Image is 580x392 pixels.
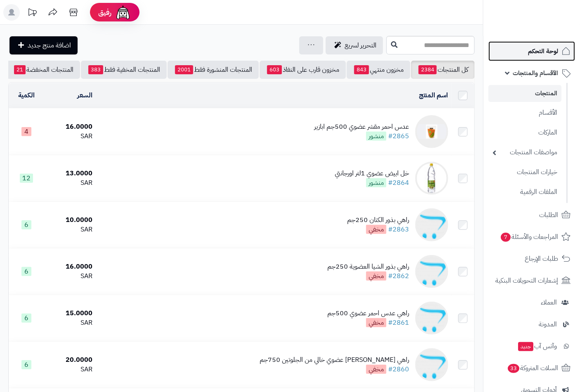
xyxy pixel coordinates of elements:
a: المدونة [488,314,575,334]
a: #2860 [388,364,409,374]
a: #2862 [388,271,409,281]
span: الأقسام والمنتجات [513,67,558,79]
span: رفيق [98,7,111,17]
a: اسم المنتج [419,90,448,100]
span: 2384 [419,65,437,74]
img: راهي بذور الكتان 250جم [415,208,448,241]
div: SAR [47,365,92,374]
a: اضافة منتج جديد [9,36,78,54]
span: التحرير لسريع [345,40,376,50]
a: المنتجات المخفضة21 [7,61,80,79]
span: جديد [518,342,533,351]
span: 843 [354,65,369,74]
div: 10.0000 [47,215,92,225]
span: مخفي [366,225,386,234]
span: المراجعات والأسئلة [500,231,558,243]
a: المنتجات [488,85,561,102]
a: العملاء [488,293,575,312]
a: طلبات الإرجاع [488,249,575,269]
span: 383 [88,65,103,74]
img: ai-face.png [115,4,131,21]
a: تحديثات المنصة [22,4,43,23]
span: 6 [21,314,31,323]
a: وآتس آبجديد [488,336,575,356]
a: خيارات المنتجات [488,163,561,181]
a: الماركات [488,124,561,142]
span: طلبات الإرجاع [525,253,558,264]
a: #2863 [388,224,409,234]
span: 6 [21,267,31,276]
a: المراجعات والأسئلة7 [488,227,575,247]
div: SAR [47,225,92,234]
span: 603 [267,65,282,74]
span: لوحة التحكم [528,45,558,57]
a: مخزون منتهي843 [347,61,410,79]
span: وآتس آب [517,340,557,352]
a: كل المنتجات2384 [411,61,475,79]
img: logo-2.png [524,22,572,39]
div: راهي [PERSON_NAME] عضوي خالي من الجلوتين 750جم [260,355,409,365]
a: السلات المتروكة33 [488,358,575,378]
div: خل ابيض عضوي 1لتر اورجانتي [335,169,409,178]
span: الطلبات [539,209,558,221]
a: مواصفات المنتجات [488,144,561,161]
a: الكمية [18,90,35,100]
span: 7 [501,233,511,242]
span: العملاء [541,297,557,308]
a: المنتجات المنشورة فقط2001 [168,61,259,79]
div: SAR [47,318,92,328]
span: اضافة منتج جديد [28,40,71,50]
img: راهي كورن فلكس عضوي خالي من الجلوتين 750جم [415,348,448,381]
span: مخفي [366,365,386,374]
span: 12 [20,174,33,183]
img: راهي عدس احمر عضوي 500جم [415,302,448,335]
div: عدس احمر مقشر عضوي 500جم ابازير [314,122,409,132]
img: راهي بذور الشيا العضوية 250جم [415,255,448,288]
a: السعر [77,90,92,100]
span: السلات المتروكة [507,362,558,374]
a: مخزون قارب على النفاذ603 [260,61,346,79]
a: الأقسام [488,104,561,122]
a: التحرير لسريع [326,36,383,54]
img: عدس احمر مقشر عضوي 500جم ابازير [415,115,448,148]
a: #2864 [388,178,409,188]
div: 15.0000 [47,309,92,318]
div: 20.0000 [47,355,92,365]
span: 6 [21,220,31,229]
div: راهي عدس احمر عضوي 500جم [327,309,409,318]
span: 4 [21,127,31,136]
div: 13.0000 [47,169,92,178]
div: 16.0000 [47,122,92,132]
div: راهي بذور الكتان 250جم [347,215,409,225]
a: لوحة التحكم [488,41,575,61]
a: الطلبات [488,205,575,225]
span: منشور [366,132,386,141]
img: خل ابيض عضوي 1لتر اورجانتي [415,162,448,195]
span: 6 [21,360,31,369]
a: #2865 [388,131,409,141]
span: إشعارات التحويلات البنكية [495,275,558,286]
span: 2001 [175,65,193,74]
div: SAR [47,178,92,188]
a: #2861 [388,318,409,328]
a: الملفات الرقمية [488,183,561,201]
span: 33 [508,364,519,373]
div: راهي بذور الشيا العضوية 250جم [327,262,409,272]
a: إشعارات التحويلات البنكية [488,271,575,290]
div: 16.0000 [47,262,92,272]
span: 21 [14,65,26,74]
span: مخفي [366,272,386,281]
div: SAR [47,132,92,141]
a: المنتجات المخفية فقط383 [81,61,167,79]
div: SAR [47,272,92,281]
span: المدونة [539,319,557,330]
span: مخفي [366,318,386,327]
span: منشور [366,178,386,187]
